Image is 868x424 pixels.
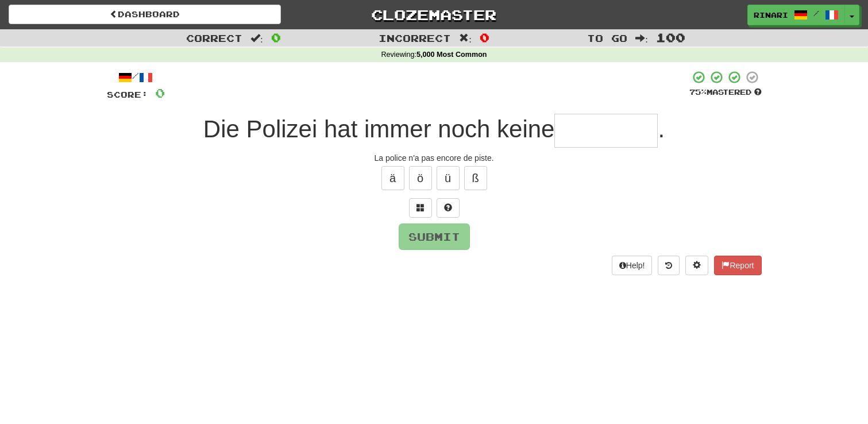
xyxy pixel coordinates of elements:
span: : [635,33,648,43]
div: La police n'a pas encore de piste. [107,152,762,164]
button: Report [714,256,761,275]
button: ü [437,166,460,190]
span: 0 [271,30,281,44]
span: Rinari [754,10,788,20]
div: Mastered [689,87,762,98]
button: Round history (alt+y) [658,256,680,275]
span: . [658,115,665,142]
span: Die Polizei hat immer noch keine [203,115,555,142]
span: Correct [186,32,242,44]
button: Switch sentence to multiple choice alt+p [409,198,432,218]
span: Incorrect [379,32,451,44]
button: ß [464,166,487,190]
button: Submit [399,223,470,250]
a: Clozemaster [298,5,570,25]
span: : [250,33,263,43]
a: Dashboard [9,5,281,24]
strong: 5,000 Most Common [416,51,487,59]
div: / [107,70,165,84]
button: Single letter hint - you only get 1 per sentence and score half the points! alt+h [437,198,460,218]
span: 0 [480,30,489,44]
span: Score: [107,90,148,99]
span: 100 [656,30,685,44]
a: Rinari / [747,5,845,25]
span: : [459,33,472,43]
button: ö [409,166,432,190]
span: 0 [155,86,165,100]
span: To go [587,32,627,44]
button: ä [381,166,404,190]
span: 75 % [689,87,707,97]
button: Help! [612,256,653,275]
span: / [813,9,819,17]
